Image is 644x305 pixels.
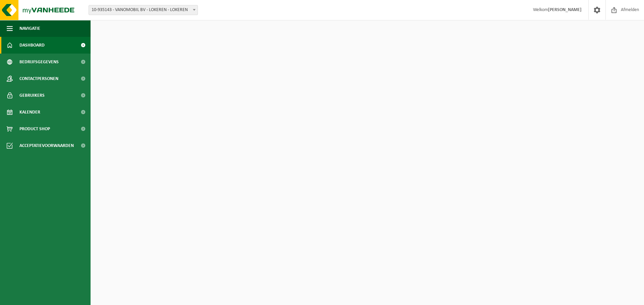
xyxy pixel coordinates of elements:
span: Product Shop [19,121,50,137]
strong: [PERSON_NAME] [548,7,582,12]
span: Gebruikers [19,87,45,104]
span: 10-935143 - VANOMOBIL BV - LOKEREN - LOKEREN [89,5,198,15]
span: Navigatie [19,20,40,37]
span: Acceptatievoorwaarden [19,137,74,154]
span: Dashboard [19,37,45,54]
span: 10-935143 - VANOMOBIL BV - LOKEREN - LOKEREN [89,5,198,15]
span: Bedrijfsgegevens [19,54,59,70]
span: Contactpersonen [19,70,58,87]
span: Kalender [19,104,40,121]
